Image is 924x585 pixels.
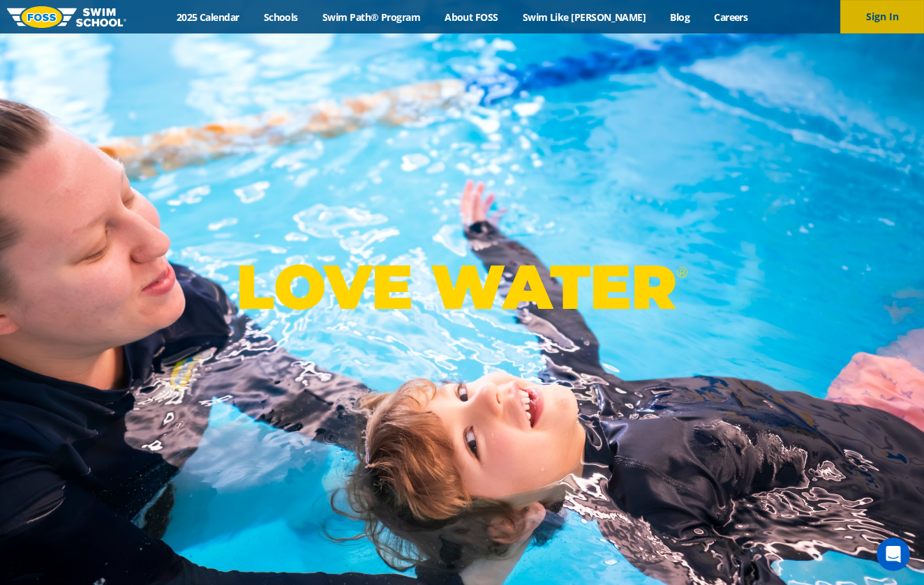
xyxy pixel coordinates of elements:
[702,10,760,24] a: Careers
[676,264,687,281] sup: ®
[658,10,702,24] a: Blog
[251,10,310,24] a: Schools
[7,6,126,28] img: FOSS Swim School Logo
[877,538,910,571] iframe: Intercom live chat
[236,250,687,324] p: LOVE WATER
[510,10,658,24] a: Swim Like [PERSON_NAME]
[433,10,511,24] a: About FOSS
[310,10,432,24] a: Swim Path® Program
[164,10,251,24] a: 2025 Calendar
